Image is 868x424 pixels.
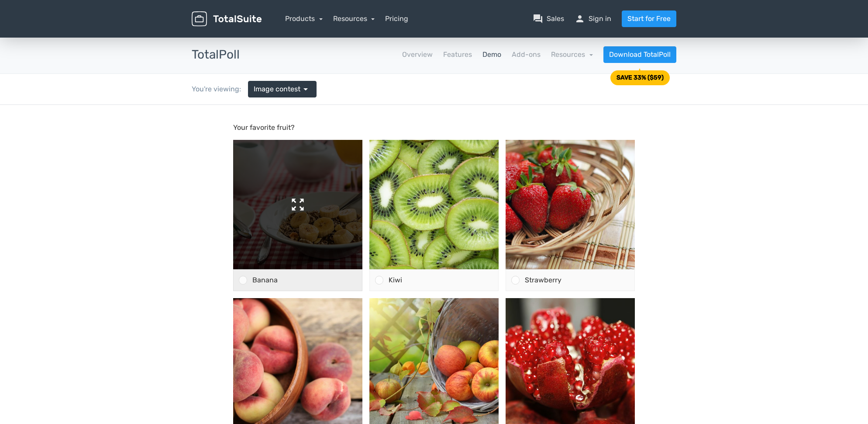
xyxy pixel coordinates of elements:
span: Strawberry [525,171,561,179]
img: strawberry-1180048_1920-500x500.jpg [506,35,635,164]
span: Kiwi [389,171,402,179]
button: Results [560,358,599,380]
h3: TotalPoll [192,48,240,62]
img: fruit-3246127_1920-500x500.jpg [369,35,499,164]
a: personSign in [575,14,611,24]
span: Apple [389,329,408,337]
span: Pomegranate [525,329,569,337]
span: Image contest [254,84,300,94]
a: Overview [402,49,433,60]
a: Start for Free [622,10,676,27]
a: Resources [333,14,375,23]
a: Image contest arrow_drop_down [248,81,317,97]
img: peach-3314679_1920-500x500.jpg [233,193,362,323]
a: Pricing [385,14,408,24]
span: arrow_drop_down [300,84,311,94]
button: Vote [606,358,635,380]
img: cereal-898073_1920-500x500.jpg [233,35,362,164]
a: Download TotalPoll [603,46,676,63]
a: Features [443,49,472,60]
img: apple-1776744_1920-500x500.jpg [369,193,499,323]
div: SAVE 33% ($59) [617,75,664,81]
div: You're viewing: [192,84,248,94]
img: pomegranate-196800_1920-500x500.jpg [506,193,635,323]
a: Products [285,14,323,23]
span: question_answer [533,14,543,24]
a: Resources [551,50,593,59]
span: person [575,14,585,24]
a: Demo [482,49,501,60]
span: Banana [252,171,278,179]
p: Your favorite fruit? [233,17,635,28]
span: Peach [252,329,273,337]
a: Add-ons [512,49,541,60]
img: TotalSuite for WordPress [192,11,262,27]
a: question_answerSales [533,14,564,24]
